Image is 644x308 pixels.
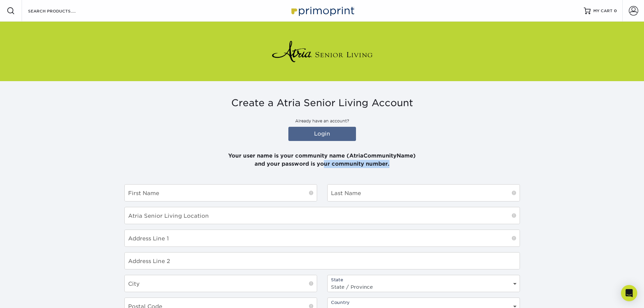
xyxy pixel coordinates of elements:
span: MY CART [593,8,613,14]
input: SEARCH PRODUCTS..... [27,7,93,15]
img: Primoprint [288,3,356,18]
h3: Create a Atria Senior Living Account [124,97,520,109]
div: Open Intercom Messenger [621,285,637,301]
span: 0 [614,8,617,13]
a: Login [288,127,356,141]
p: Your user name is your community name (AtriaCommunityName) and your password is your community nu... [124,144,520,168]
p: Already have an account? [124,118,520,124]
img: Atria Senior Living [271,38,373,65]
